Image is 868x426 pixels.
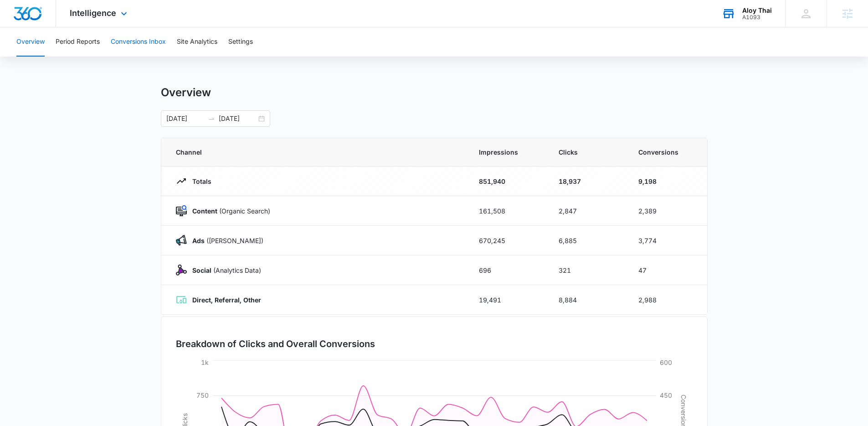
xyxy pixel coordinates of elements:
input: Start date [166,114,204,124]
td: 8,884 [548,285,627,315]
h3: Breakdown of Clicks and Overall Conversions [176,337,375,351]
span: to [208,115,215,122]
button: Conversions Inbox [111,27,166,57]
div: account id [742,14,772,21]
strong: Direct, Referral, Other [192,296,261,304]
tspan: 1k [201,358,209,366]
td: 670,245 [468,226,548,255]
tspan: 600 [660,358,672,366]
td: 696 [468,255,548,285]
strong: Ads [192,237,205,244]
img: Ads [176,235,187,246]
td: 321 [548,255,627,285]
span: Channel [176,147,457,157]
p: ([PERSON_NAME]) [187,236,263,245]
td: 9,198 [627,166,707,196]
tspan: 750 [196,391,209,399]
div: account name [742,7,772,14]
input: End date [219,114,257,124]
img: Social [176,265,187,275]
strong: Content [192,207,217,215]
strong: Social [192,266,211,274]
td: 18,937 [548,166,627,196]
button: Site Analytics [177,27,217,57]
p: (Analytics Data) [187,265,261,275]
img: Content [176,205,187,216]
p: (Organic Search) [187,206,270,216]
td: 6,885 [548,226,627,255]
h1: Overview [161,86,211,99]
td: 19,491 [468,285,548,315]
button: Period Reports [56,27,100,57]
td: 2,847 [548,196,627,226]
button: Settings [228,27,253,57]
td: 47 [627,255,707,285]
td: 2,988 [627,285,707,315]
tspan: 450 [660,391,672,399]
span: swap-right [208,115,215,122]
span: Clicks [559,147,616,157]
p: Totals [187,177,211,186]
td: 851,940 [468,166,548,196]
span: Intelligence [70,8,116,18]
span: Impressions [479,147,537,157]
button: Overview [16,27,45,57]
td: 2,389 [627,196,707,226]
td: 161,508 [468,196,548,226]
span: Conversions [638,147,693,157]
td: 3,774 [627,226,707,255]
